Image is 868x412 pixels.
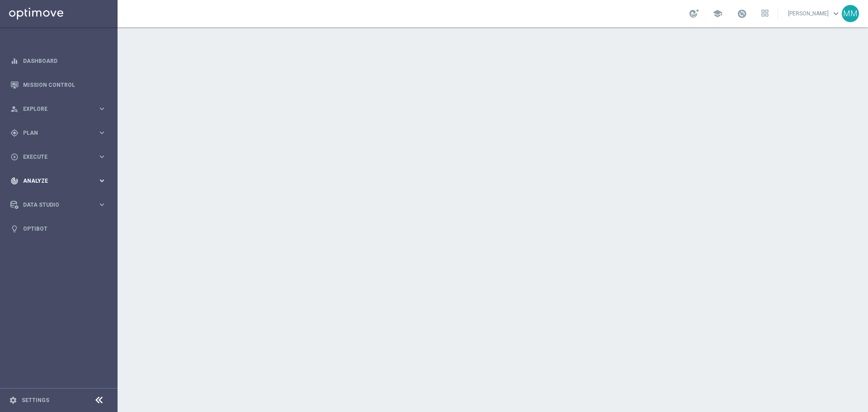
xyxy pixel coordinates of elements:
div: Dashboard [10,49,106,73]
span: keyboard_arrow_down [831,9,841,19]
button: Mission Control [10,81,107,89]
i: track_changes [10,177,19,185]
span: school [712,9,722,19]
i: keyboard_arrow_right [98,176,106,185]
i: lightbulb [10,225,19,233]
a: Optibot [23,217,106,241]
i: keyboard_arrow_right [98,104,106,113]
div: Execute [10,153,98,161]
i: gps_fixed [10,129,19,137]
div: Explore [10,105,98,113]
button: equalizer Dashboard [10,57,107,65]
span: Execute [23,154,98,160]
i: play_circle_outline [10,153,19,161]
button: person_search Explore keyboard_arrow_right [10,105,107,113]
button: lightbulb Optibot [10,225,107,232]
i: settings [9,396,17,404]
i: person_search [10,105,19,113]
a: Dashboard [23,49,106,73]
i: keyboard_arrow_right [98,152,106,161]
span: Analyze [23,178,98,184]
i: keyboard_arrow_right [98,200,106,209]
a: Settings [22,398,49,403]
span: Data Studio [23,202,98,208]
div: Mission Control [10,73,106,97]
div: Data Studio [10,201,98,209]
span: Explore [23,106,98,112]
div: MM [842,5,859,22]
button: Data Studio keyboard_arrow_right [10,201,107,208]
div: Plan [10,129,98,137]
div: Optibot [10,217,106,241]
a: [PERSON_NAME]keyboard_arrow_down [787,7,842,20]
i: equalizer [10,57,19,65]
button: track_changes Analyze keyboard_arrow_right [10,177,107,185]
span: Plan [23,130,98,136]
button: play_circle_outline Execute keyboard_arrow_right [10,153,107,161]
i: keyboard_arrow_right [98,128,106,137]
div: Analyze [10,177,98,185]
button: gps_fixed Plan keyboard_arrow_right [10,129,107,137]
a: Mission Control [23,73,106,97]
